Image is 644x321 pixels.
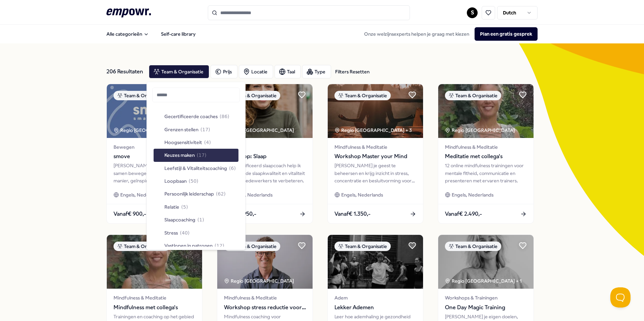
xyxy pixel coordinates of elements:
div: Regio [GEOGRAPHIC_DATA] [445,127,516,134]
span: Vastlopen in patronen [164,242,213,249]
button: Team & Organisatie [149,65,209,78]
img: package image [328,235,423,289]
div: [PERSON_NAME] je geest te beheersen en krijg inzicht in stress, concentratie en besluitvorming vo... [334,162,416,184]
div: 206 Resultaten [106,65,143,78]
span: Keuzes maken [164,151,195,159]
div: [PERSON_NAME] laat medewerkers samen bewegen op een toegankelijke manier, geïnspireerd door topsp... [114,162,195,184]
button: Locatie [239,65,273,78]
span: ( 62 ) [216,190,226,198]
div: Team & Organisatie [114,91,170,100]
a: Self-care library [156,27,201,41]
a: package imageTeam & OrganisatieRegio [GEOGRAPHIC_DATA] + 3Mindfulness & MeditatieWorkshop Master ... [327,84,423,224]
span: ( 86 ) [220,113,229,120]
div: 12 online mindfulness trainingen voor mentale fitheid, communicatie en presenteren met ervaren tr... [445,162,527,184]
span: Engels, Nederlands [341,191,383,199]
button: S [467,7,478,18]
span: Engels, Nederlands [231,191,272,199]
nav: Main [101,27,201,41]
a: package imageTeam & OrganisatieRegio [GEOGRAPHIC_DATA] Mindfulness & MeditatieMeditatie met colle... [438,84,534,224]
div: Team & Organisatie [334,242,391,251]
img: package image [438,235,534,289]
img: package image [217,235,313,289]
span: Mindfulness met collega's [114,303,195,312]
span: Mindfulness & Meditatie [445,143,527,151]
input: Search for products, categories or subcategories [208,5,410,20]
a: package imageTeam & OrganisatieRegio [GEOGRAPHIC_DATA] Bewegensmove[PERSON_NAME] laat medewerkers... [106,84,202,224]
div: Onze welzijnsexperts helpen je graag met kiezen [359,27,538,41]
span: Engels, Nederlands [120,191,162,199]
span: ( 12 ) [215,242,224,249]
span: Hoogsensitiviteit [164,139,202,146]
img: package image [328,84,423,138]
a: package imageTeam & OrganisatieRegio [GEOGRAPHIC_DATA] SlaapWorkshop: SlaapAls gecertificeerd sla... [217,84,313,224]
div: Regio [GEOGRAPHIC_DATA] [224,127,295,134]
span: Grenzen stellen [164,126,198,133]
span: ( 17 ) [200,126,210,133]
span: Engels, Nederlands [452,191,493,199]
span: Mindfulness & Meditatie [334,143,416,151]
span: ( 6 ) [229,165,236,172]
span: ( 5 ) [181,203,188,211]
span: ( 1 ) [197,216,204,223]
span: Slaap [224,143,306,151]
span: Slaapcoaching [164,216,195,223]
span: Vanaf € 900,- [114,210,146,218]
div: Filters Resetten [335,68,369,75]
span: ( 4 ) [204,139,211,146]
button: Taal [275,65,301,78]
span: Meditatie met collega's [445,152,527,161]
iframe: Help Scout Beacon - Open [610,287,631,308]
span: Workshop Master your Mind [334,152,416,161]
img: package image [217,84,313,138]
span: One Day Magic Training [445,303,527,312]
span: Persoonlijk leiderschap [164,190,214,198]
span: Workshops & Trainingen [445,294,527,301]
span: Gecertificeerde coaches [164,113,218,120]
span: Stress [164,229,178,237]
img: package image [107,235,202,289]
span: Bewegen [114,143,195,151]
span: ( 50 ) [189,177,198,185]
span: Workshop stress reductie voor bedrijven [224,303,306,312]
span: Lekker Ademen [334,303,416,312]
span: Mindfulness & Meditatie [224,294,306,301]
span: Relatie [164,203,179,211]
span: Adem [334,294,416,301]
div: Team & Organisatie [114,242,170,251]
span: Leefstijl & Vitaliteitscoaching [164,165,227,172]
span: Loopbaan [164,177,187,185]
div: Regio [GEOGRAPHIC_DATA] + 3 [334,127,412,134]
div: Team & Organisatie [445,242,501,251]
span: ( 40 ) [180,229,190,237]
span: ( 17 ) [197,151,206,159]
button: Plan een gratis gesprek [475,27,538,41]
span: Mindfulness & Meditatie [114,294,195,301]
img: package image [107,84,202,138]
div: Regio [GEOGRAPHIC_DATA] [114,127,185,134]
div: Team & Organisatie [334,91,391,100]
div: Als gecertificeerd slaapcoach help ik bedrijven de slaapkwaliteit en vitaliteit van hun medewerke... [224,162,306,184]
div: Team & Organisatie [224,242,280,251]
div: Team & Organisatie [445,91,501,100]
span: Workshop: Slaap [224,152,306,161]
div: Team & Organisatie [224,91,280,100]
button: Prijs [211,65,237,78]
div: Regio [GEOGRAPHIC_DATA] [224,277,295,285]
div: Regio [GEOGRAPHIC_DATA] + 1 [445,277,522,285]
div: Suggestions [152,106,240,247]
span: Vanaf € 1.350,- [334,210,371,218]
span: smove [114,152,195,161]
button: Type [302,65,331,78]
img: package image [438,84,534,138]
button: Alle categorieën [101,27,154,41]
span: Vanaf € 2.490,- [445,210,482,218]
